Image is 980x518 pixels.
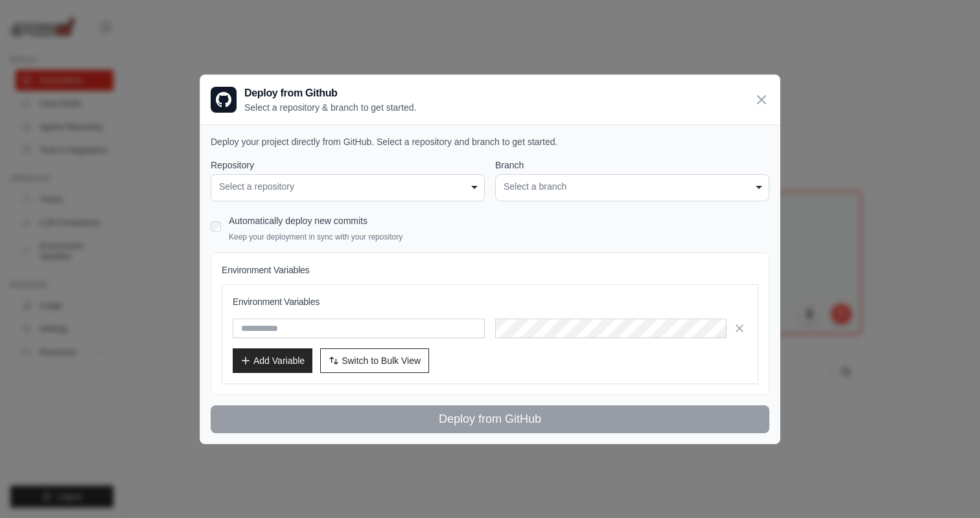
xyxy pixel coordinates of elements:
div: Select a branch [504,180,761,194]
label: Automatically deploy new commits [229,216,367,226]
span: Switch to Bulk View [342,354,421,367]
p: Keep your deployment in sync with your repository [229,232,402,242]
p: Deploy your project directly from GitHub. Select a repository and branch to get started. [211,135,769,148]
h4: Environment Variables [222,264,758,276]
label: Branch [495,159,769,172]
h3: Deploy from Github [244,85,416,101]
p: Select a repository & branch to get started. [244,101,416,114]
button: Add Variable [233,348,312,373]
div: Select a repository [219,180,476,194]
h3: Environment Variables [233,295,747,308]
label: Repository [211,159,485,172]
button: Switch to Bulk View [320,348,429,373]
button: Deploy from GitHub [211,405,769,433]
